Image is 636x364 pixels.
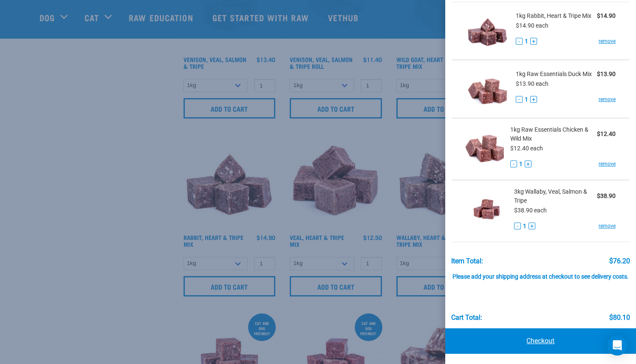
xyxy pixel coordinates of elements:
[516,96,523,103] button: -
[451,314,482,322] div: Cart total:
[466,67,509,111] img: Raw Essentials Duck Mix
[599,96,616,103] a: remove
[530,96,537,103] button: +
[525,37,528,46] span: 1
[530,38,537,45] button: +
[466,187,508,231] img: Wallaby, Veal, Salmon & Tripe
[599,160,616,168] a: remove
[514,207,547,214] span: $38.90 each
[523,222,526,231] span: 1
[510,161,517,167] button: -
[609,314,630,322] div: $80.10
[516,70,592,79] span: 1kg Raw Essentials Duck Mix
[466,125,504,169] img: Raw Essentials Chicken & Wild Mix
[514,223,521,229] button: -
[597,192,616,199] strong: $38.90
[466,9,509,53] img: Rabbit, Heart & Tripe Mix
[516,11,591,20] span: 1kg Rabbit, Heart & Tripe Mix
[514,187,597,205] span: 3kg Wallaby, Veal, Salmon & Tripe
[597,12,616,19] strong: $14.90
[529,223,535,229] button: +
[607,335,628,356] div: Open Intercom Messenger
[510,145,543,152] span: $12.40 each
[597,71,616,77] strong: $13.90
[597,130,616,137] strong: $12.40
[451,265,630,280] div: Please add your shipping address at checkout to see delivery costs.
[609,257,630,265] div: $76.20
[510,125,597,143] span: 1kg Raw Essentials Chicken & Wild Mix
[445,328,636,354] a: Checkout
[599,37,616,45] a: remove
[519,160,523,169] span: 1
[525,95,528,104] span: 1
[516,38,523,45] button: -
[516,22,548,29] span: $14.90 each
[451,257,483,265] div: Item Total:
[525,161,531,167] button: +
[516,80,548,87] span: $13.90 each
[599,222,616,230] a: remove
